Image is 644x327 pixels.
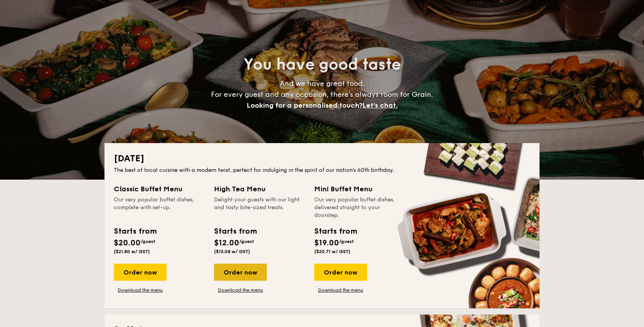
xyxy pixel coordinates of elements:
[247,101,362,110] span: Looking for a personalised touch?
[314,264,367,281] div: Order now
[314,196,405,219] div: Our very popular buffet dishes, delivered straight to your doorstep.
[214,184,305,194] div: High Tea Menu
[339,239,354,244] span: /guest
[239,239,254,244] span: /guest
[214,226,256,237] div: Starts from
[362,101,398,110] span: Let's chat.
[314,184,405,194] div: Mini Buffet Menu
[114,184,205,194] div: Classic Buffet Menu
[114,287,167,293] a: Download the menu
[211,79,433,110] span: And we have great food. For every guest and any occasion, there’s always room for Grain.
[214,264,267,281] div: Order now
[114,152,530,165] h2: [DATE]
[114,238,141,248] span: $20.00
[114,166,530,174] div: The best of local cuisine with a modern twist, perfect for indulging in the spirit of our nation’...
[114,196,205,219] div: Our very popular buffet dishes, complete with set-up.
[114,226,156,237] div: Starts from
[244,55,401,74] span: You have good taste
[214,249,250,254] span: ($13.08 w/ GST)
[114,249,150,254] span: ($21.80 w/ GST)
[141,239,155,244] span: /guest
[114,264,167,281] div: Order now
[214,238,239,248] span: $12.00
[214,287,267,293] a: Download the menu
[314,287,367,293] a: Download the menu
[314,249,350,254] span: ($20.71 w/ GST)
[214,196,305,219] div: Delight your guests with our light and tasty bite-sized treats.
[314,238,339,248] span: $19.00
[314,226,357,237] div: Starts from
